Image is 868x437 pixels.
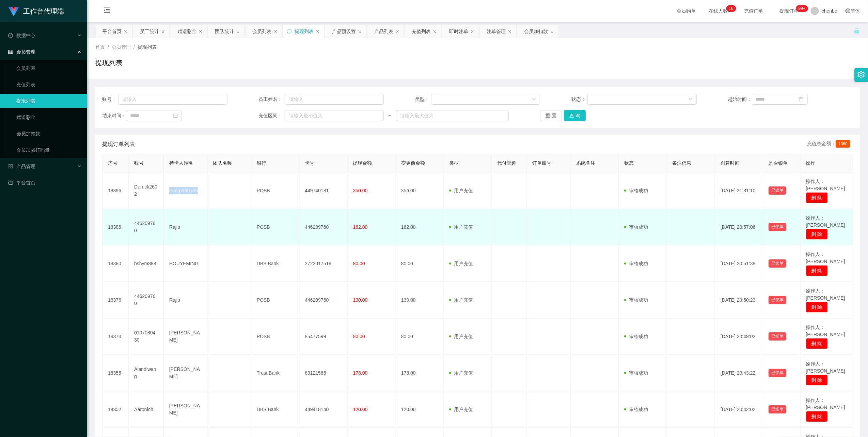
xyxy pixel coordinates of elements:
[16,78,82,91] a: 充值列表
[129,282,164,318] td: 446209760
[299,209,347,245] td: 446209760
[540,110,562,121] button: 重 置
[251,172,299,209] td: POSB
[776,9,802,13] span: 提现订单
[95,58,123,68] h1: 提现列表
[353,160,372,166] span: 提现金额
[138,44,157,50] span: 提现列表
[353,334,365,339] span: 80.00
[624,160,634,166] span: 状态
[299,245,347,282] td: 2722017519
[384,112,396,119] span: ~
[258,112,285,119] span: 充值区间：
[316,30,320,34] i: 图标: close
[8,49,13,54] i: 图标: table
[251,209,299,245] td: POSB
[112,44,131,50] span: 会员管理
[129,318,164,355] td: 0107080430
[353,297,368,303] span: 130.00
[396,172,444,209] td: 356.00
[807,140,853,148] div: 充值总金额：
[449,25,468,38] div: 即时注单
[806,160,816,166] span: 操作
[164,209,208,245] td: Rajib
[806,192,828,203] button: 删 除
[396,245,444,282] td: 80.00
[164,391,208,428] td: [PERSON_NAME]
[624,370,648,376] span: 审核成功
[715,172,763,209] td: [DATE] 21:31:10
[624,297,648,303] span: 审核成功
[806,229,828,240] button: 删 除
[846,9,850,13] i: 图标: global
[95,0,119,22] i: 图标: menu-fold
[16,110,82,124] a: 赠送彩金
[806,375,828,386] button: 删 除
[273,30,278,34] i: 图标: close
[731,5,733,12] p: 6
[353,370,368,376] span: 178.00
[108,160,117,166] span: 序号
[285,110,384,121] input: 请输入最小值为
[140,25,159,38] div: 员工统计
[108,44,109,50] span: /
[257,160,266,166] span: 银行
[532,160,551,166] span: 订单编号
[332,25,356,38] div: 产品预设置
[449,261,473,266] span: 用户充值
[396,282,444,318] td: 130.00
[487,25,506,38] div: 注单管理
[836,140,850,148] span: 1360
[415,96,431,103] span: 类型：
[624,261,648,266] span: 审核成功
[715,355,763,391] td: [DATE] 20:43:22
[806,325,845,337] span: 操作人：[PERSON_NAME]
[396,110,509,121] input: 请输入最大值为
[8,33,35,38] span: 数据中心
[16,61,82,75] a: 会员列表
[102,355,129,391] td: 18355
[8,7,19,16] img: logo.9652507e.png
[396,355,444,391] td: 178.00
[395,30,399,34] i: 图标: close
[353,261,365,266] span: 80.00
[23,0,64,22] h1: 工作台代理端
[624,407,648,412] span: 审核成功
[550,30,554,34] i: 图标: close
[498,160,517,166] span: 代付渠道
[715,318,763,355] td: [DATE] 20:49:02
[576,160,595,166] span: 系统备注
[169,160,193,166] span: 持卡人姓名
[129,391,164,428] td: Aaronloh
[129,245,164,282] td: hshym888
[16,127,82,140] a: 会员加扣款
[806,288,845,301] span: 操作人：[PERSON_NAME]
[396,391,444,428] td: 120.00
[624,334,648,339] span: 审核成功
[796,5,808,12] sup: 998
[16,143,82,157] a: 会员加减打码量
[449,407,473,412] span: 用户充值
[673,160,692,166] span: 备注信息
[299,391,347,428] td: 449418140
[806,361,845,374] span: 操作人：[PERSON_NAME]
[102,140,135,148] span: 提现订单列表
[571,96,587,103] span: 状态：
[806,215,845,228] span: 操作人：[PERSON_NAME]
[433,30,437,34] i: 图标: close
[8,176,82,190] a: 图标: dashboard平台首页
[295,25,314,38] div: 提现列表
[164,172,208,209] td: Fong Kah Fei
[305,160,314,166] span: 卡号
[449,188,473,193] span: 用户充值
[806,411,828,422] button: 删 除
[134,160,144,166] span: 账号
[16,94,82,108] a: 提现列表
[236,30,240,34] i: 图标: close
[299,172,347,209] td: 449740181
[251,245,299,282] td: DBS Bank
[164,355,208,391] td: [PERSON_NAME]
[806,397,845,410] span: 操作人：[PERSON_NAME]
[102,112,126,119] span: 结束时间：
[353,407,368,412] span: 120.00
